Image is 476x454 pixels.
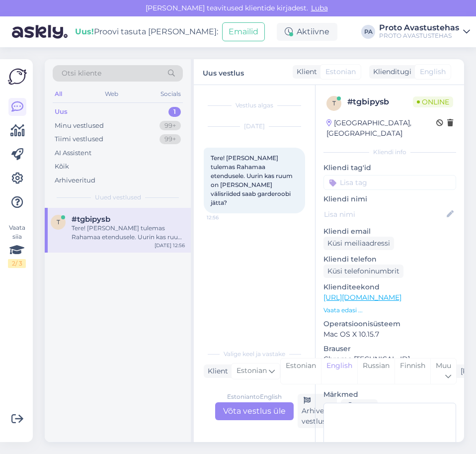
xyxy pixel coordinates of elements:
[215,402,294,420] div: Võta vestlus üle
[293,67,317,77] div: Klient
[55,107,68,117] div: Uus
[8,259,26,268] div: 2 / 3
[323,306,456,315] p: Vaata edasi ...
[323,175,456,190] input: Lisa tag
[323,254,456,265] p: Kliendi telefon
[95,193,141,202] span: Uued vestlused
[8,67,27,86] img: Askly Logo
[72,215,110,224] span: #tgbipysb
[323,194,456,204] p: Kliendi nimi
[237,365,267,376] span: Estonian
[75,26,218,38] div: Proovi tasuta [PERSON_NAME]:
[361,25,375,39] div: PA
[57,218,60,226] span: t
[55,121,104,131] div: Minu vestlused
[379,24,470,40] a: Proto AvastustehasPROTO AVASTUSTEHAS
[323,163,456,173] p: Kliendi tag'id
[325,67,356,77] span: Estonian
[159,121,181,131] div: 99+
[207,214,244,221] span: 12:56
[323,282,456,292] p: Klienditeekond
[323,354,456,364] p: Chrome [TECHNICAL_ID]
[357,359,395,384] div: Russian
[55,148,91,158] div: AI Assistent
[204,350,305,359] div: Valige keel ja vastake
[227,392,282,401] div: Estonian to English
[298,394,337,428] div: Arhiveeri vestlus
[347,96,413,108] div: # tgbipysb
[168,107,181,117] div: 1
[324,209,445,220] input: Lisa nimi
[72,224,185,242] div: Tere! [PERSON_NAME] tulemas Rahamaa etendusele. Uurin kas ruum on [PERSON_NAME] välisriided saab ...
[211,154,294,206] span: Tere! [PERSON_NAME] tulemas Rahamaa etendusele. Uurin kas ruum on [PERSON_NAME] välisriided saab ...
[323,319,456,329] p: Operatsioonisüsteem
[203,65,244,79] label: Uus vestlus
[323,226,456,237] p: Kliendi email
[321,359,357,384] div: English
[323,329,456,340] p: Mac OS X 10.15.7
[155,242,185,249] div: [DATE] 12:56
[55,176,95,185] div: Arhiveeritud
[323,389,456,400] p: Märkmed
[395,359,430,384] div: Finnish
[75,27,94,36] b: Uus!
[332,99,336,107] span: t
[204,101,305,110] div: Vestlus algas
[281,359,321,384] div: Estonian
[323,344,456,354] p: Brauser
[103,88,120,100] div: Web
[53,88,64,100] div: All
[159,134,181,144] div: 99+
[159,88,183,100] div: Socials
[379,24,459,32] div: Proto Avastustehas
[420,67,446,77] span: English
[323,265,403,278] div: Küsi telefoninumbrit
[436,361,451,370] span: Muu
[55,134,103,144] div: Tiimi vestlused
[55,162,69,172] div: Kõik
[323,237,394,250] div: Küsi meiliaadressi
[62,68,101,79] span: Otsi kliente
[222,22,265,41] button: Emailid
[8,223,26,268] div: Vaata siia
[323,293,401,302] a: [URL][DOMAIN_NAME]
[326,118,436,139] div: [GEOGRAPHIC_DATA], [GEOGRAPHIC_DATA]
[379,32,459,40] div: PROTO AVASTUSTEHAS
[277,23,337,41] div: Aktiivne
[204,366,228,376] div: Klient
[369,67,411,77] div: Klienditugi
[413,96,453,107] span: Online
[204,122,305,131] div: [DATE]
[308,3,331,12] span: Luba
[323,148,456,157] div: Kliendi info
